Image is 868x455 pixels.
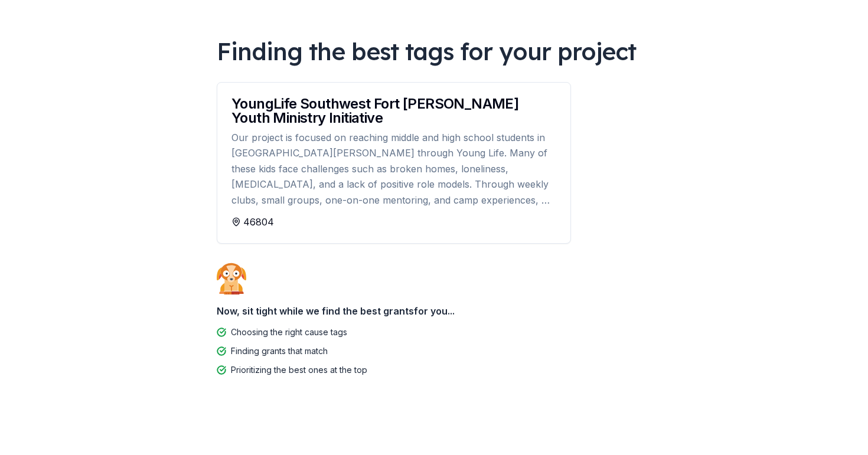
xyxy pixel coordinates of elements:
div: Finding the best tags for your project [217,35,651,68]
div: Now, sit tight while we find the best grants for you... [217,299,651,323]
div: YoungLife Southwest Fort [PERSON_NAME] Youth Ministry Initiative [231,97,556,125]
div: Our project is focused on reaching middle and high school students in [GEOGRAPHIC_DATA][PERSON_NA... [231,130,556,208]
div: Finding grants that match [231,344,328,358]
img: Dog waiting patiently [217,263,246,294]
div: Prioritizing the best ones at the top [231,363,367,377]
div: 46804 [231,215,556,229]
div: Choosing the right cause tags [231,325,347,339]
